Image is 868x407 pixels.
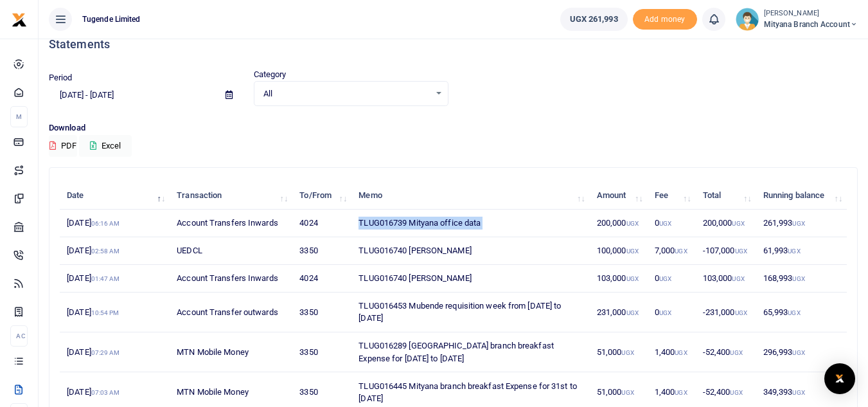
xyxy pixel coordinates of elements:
td: TLUG016739 Mityana office data [351,210,590,237]
td: TLUG016289 [GEOGRAPHIC_DATA] branch breakfast Expense for [DATE] to [DATE] [351,332,590,372]
td: Account Transfer outwards [170,293,292,332]
p: Download [49,122,858,135]
td: 0 [648,265,696,293]
td: 3350 [292,293,351,332]
td: 200,000 [590,210,648,237]
a: profile-user [PERSON_NAME] Mityana Branch Account [736,8,858,31]
small: 02:58 AM [91,248,120,255]
small: UGX [675,349,687,356]
td: TLUG016740 [PERSON_NAME] [351,265,590,293]
small: UGX [730,349,742,356]
span: All [263,87,430,100]
th: Total: activate to sort column ascending [696,182,756,210]
td: -231,000 [696,293,756,332]
div: Open Intercom Messenger [824,363,855,394]
td: 4024 [292,265,351,293]
small: UGX [659,220,671,227]
td: TLUG016740 [PERSON_NAME] [351,237,590,265]
td: [DATE] [60,332,170,372]
td: 4024 [292,210,351,237]
a: logo-small logo-large logo-large [12,14,27,24]
small: UGX [730,389,742,396]
small: UGX [621,389,633,396]
small: UGX [626,248,639,255]
small: UGX [792,275,804,282]
td: -52,400 [696,332,756,372]
label: Period [49,71,73,84]
td: 200,000 [696,210,756,237]
small: 06:16 AM [91,220,120,227]
th: Running balance: activate to sort column ascending [756,182,847,210]
small: UGX [626,309,639,316]
small: UGX [792,389,804,396]
td: 296,993 [756,332,847,372]
td: 103,000 [590,265,648,293]
td: Account Transfers Inwards [170,265,292,293]
small: UGX [792,349,804,356]
a: Add money [633,14,697,23]
td: 261,993 [756,210,847,237]
td: 0 [648,293,696,332]
small: UGX [626,275,639,282]
small: [PERSON_NAME] [764,8,858,19]
td: [DATE] [60,237,170,265]
button: PDF [49,135,77,157]
img: profile-user [736,8,759,31]
span: Mityana Branch Account [764,19,858,30]
small: 01:47 AM [91,275,120,282]
small: UGX [788,309,800,316]
th: Amount: activate to sort column ascending [590,182,648,210]
td: [DATE] [60,293,170,332]
td: 231,000 [590,293,648,332]
th: Date: activate to sort column descending [60,182,170,210]
td: 0 [648,210,696,237]
button: Excel [79,135,132,157]
small: UGX [675,389,687,396]
th: Fee: activate to sort column ascending [648,182,696,210]
small: UGX [732,275,744,282]
span: Add money [633,9,697,30]
a: UGX 261,993 [560,8,628,31]
li: Toup your wallet [633,9,697,30]
td: 65,993 [756,293,847,332]
td: Account Transfers Inwards [170,210,292,237]
th: To/From: activate to sort column ascending [292,182,351,210]
small: 10:54 PM [91,309,120,316]
small: UGX [792,220,804,227]
li: Ac [10,325,28,347]
td: 1,400 [648,332,696,372]
input: select period [49,84,215,106]
td: 61,993 [756,237,847,265]
small: UGX [659,275,671,282]
td: TLUG016453 Mubende requisition week from [DATE] to [DATE] [351,293,590,332]
th: Transaction: activate to sort column ascending [170,182,292,210]
td: 51,000 [590,332,648,372]
td: [DATE] [60,265,170,293]
small: UGX [659,309,671,316]
td: -107,000 [696,237,756,265]
small: UGX [732,220,744,227]
small: UGX [621,349,633,356]
td: [DATE] [60,210,170,237]
td: 3350 [292,332,351,372]
td: 7,000 [648,237,696,265]
small: 07:03 AM [91,389,120,396]
td: 3350 [292,237,351,265]
td: 100,000 [590,237,648,265]
small: UGX [626,220,639,227]
h4: Statements [49,37,858,51]
img: logo-small [12,12,27,28]
small: 07:29 AM [91,349,120,356]
small: UGX [735,309,747,316]
td: 103,000 [696,265,756,293]
th: Memo: activate to sort column ascending [351,182,590,210]
span: UGX 261,993 [570,13,618,26]
td: MTN Mobile Money [170,332,292,372]
small: UGX [675,248,687,255]
td: 168,993 [756,265,847,293]
li: M [10,106,28,127]
span: Tugende Limited [77,14,146,25]
small: UGX [735,248,747,255]
li: Wallet ballance [555,8,633,31]
td: UEDCL [170,237,292,265]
